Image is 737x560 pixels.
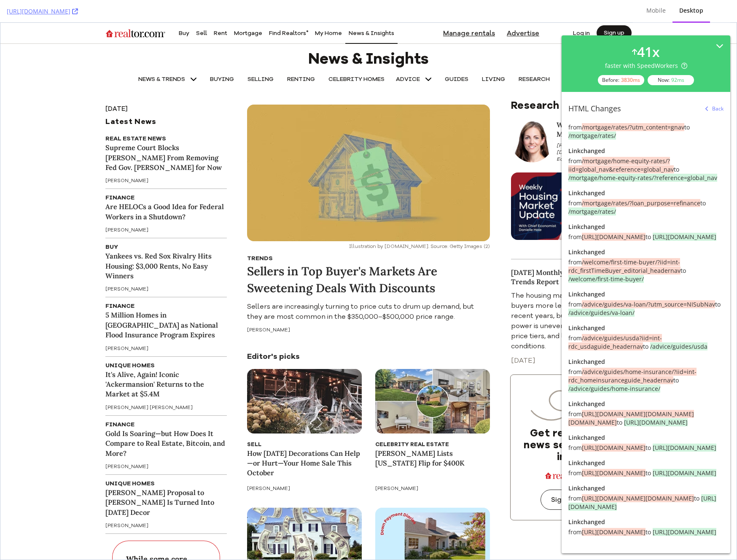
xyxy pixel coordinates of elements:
[603,7,624,13] span: Sign up
[247,418,261,425] span: Sell
[105,339,154,347] span: Unique Homes
[568,518,724,526] div: link changed
[438,3,500,18] a: Manage rentals
[671,76,684,83] div: 92 ms
[568,157,724,182] div: from to
[517,404,624,440] p: Get real estate news sent to your inbox
[556,48,586,65] a: MORE
[105,339,226,347] a: Unique Homes
[247,82,490,227] a: link to Sellers in Top Buyer's Markets Are Sweetening Deals With Discounts article
[653,469,716,477] span: [URL][DOMAIN_NAME]
[621,76,640,83] div: 3830 ms
[568,223,724,231] div: link changed
[247,485,361,549] img: A luxury home with money in front of it
[568,368,724,393] div: from to
[568,459,724,467] div: link changed
[105,288,226,317] a: 5 Million Homes in [GEOGRAPHIC_DATA] as National Flood Insurance Program Expires
[105,406,226,436] a: Gold Is Soaring—but How Does It Compare to Real Estate, Bitcoin, and More?
[568,358,724,366] div: link changed
[598,75,644,85] div: Before:
[568,174,717,182] span: /mortgage/home-equity-rates/?reference=global_nav
[105,220,118,228] span: Buy
[375,417,490,426] a: Celebrity Real Estate
[568,400,724,408] div: link changed
[105,398,134,406] span: Finance
[247,232,490,240] a: Trends
[240,48,280,65] a: SELLING
[105,171,134,179] span: Finance
[247,232,272,240] span: Trends
[568,199,724,216] div: from to
[637,42,660,62] div: 41 x
[105,120,226,150] a: Supreme Court Blocks [PERSON_NAME] From Removing Fed Gov. [PERSON_NAME] for Now
[375,426,490,446] a: [PERSON_NAME] Lists [US_STATE] Flip for $400K
[105,465,226,495] h3: [PERSON_NAME] Proposal to [PERSON_NAME] Is Turned Into [DATE] Decor
[247,328,299,339] h3: Editor's picks
[540,467,601,487] a: Sign up now
[568,103,621,114] div: HTML Changes
[568,433,724,442] div: link changed
[568,309,635,317] span: /advice/guides/va-loan/
[203,48,240,65] a: BUYING
[712,105,724,112] div: Back
[568,494,724,511] div: from to
[582,494,694,502] span: [URL][DOMAIN_NAME][DOMAIN_NAME]
[308,28,428,45] a: News & Insights
[568,290,724,299] div: link changed
[511,150,631,217] img: Weekly Housing Market Update research photo
[105,398,226,406] a: Finance
[375,485,490,549] img: Down Payment Diaries
[105,322,148,329] a: [PERSON_NAME]
[105,154,148,161] a: [PERSON_NAME]
[105,112,226,120] a: Real Estate News
[105,263,148,269] a: [PERSON_NAME]
[565,226,630,236] a: Read the full article
[568,132,616,140] span: /mortgage/rates/
[624,418,688,426] span: [URL][DOMAIN_NAME]
[582,300,715,308] span: /advice/guides/va-loan/?utm_source=NISubNav
[321,48,391,65] a: CELEBRITY HOMES
[568,123,724,140] div: from to
[247,82,490,218] img: Trends
[653,233,716,241] span: [URL][DOMAIN_NAME]
[247,346,361,411] img: A house exterior decorated with spiderwebs, skeletons and pumpkins ready for Halloween
[646,6,666,15] div: Mobile
[568,484,724,493] div: link changed
[105,48,631,65] nav: Navigation menu for News & Insights categories
[105,229,226,258] a: Yankees vs. Red Sox Rivalry Hits Housing: $3,000 Rents, No Easy Winners
[375,462,418,469] a: [PERSON_NAME]
[138,54,185,59] span: NEWS & TRENDS
[511,140,631,217] a: Weekly Housing Market Update research photo
[247,462,290,469] a: [PERSON_NAME]
[556,97,631,116] a: Weekly Housing Market Update
[582,444,646,452] span: [URL][DOMAIN_NAME]
[475,48,511,65] a: LIVING
[105,381,192,388] a: [PERSON_NAME] [PERSON_NAME]
[105,440,148,447] a: [PERSON_NAME]
[105,82,127,90] div: [DATE]
[105,179,226,199] a: Are HELOCs a Good Idea for Federal Workers in a Shutdown?
[395,54,420,59] span: ADVICE
[438,48,475,65] a: GUIDES
[653,528,716,536] span: [URL][DOMAIN_NAME]
[582,528,646,536] span: [URL][DOMAIN_NAME]
[568,258,681,275] span: /welcome/first-time-buyer/?iid=int-rdc_firstTimeBuyer_editorial_headernav
[556,119,600,126] em: [PERSON_NAME]
[568,233,724,241] div: from to
[568,469,724,477] div: from to
[568,157,674,173] span: /mortgage/home-equity-rates/?iid=global_nav&reference=global_nav
[511,245,631,264] a: [DATE] Monthly Housing Market Trends Report
[375,485,490,549] a: link to I’m 37, Make $87K, and Bought a $368K Home in Orlando, Florida, Thanks to a Surprise Gift...
[105,204,148,210] a: [PERSON_NAME]
[568,300,724,317] div: from to
[105,220,226,229] a: Buy
[105,347,226,377] h3: It's Alive, Again! Iconic 'Ackermansion' Returns to the Market at $5.4M
[391,48,438,65] a: ADVICE
[375,418,449,425] span: Celebrity Real Estate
